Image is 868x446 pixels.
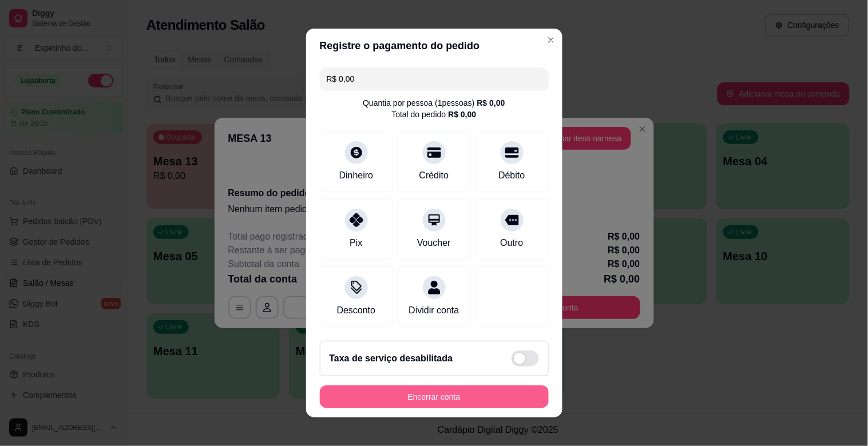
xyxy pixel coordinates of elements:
[306,29,562,63] header: Registre o pagamento do pedido
[339,169,374,182] div: Dinheiro
[337,304,376,317] div: Desconto
[498,169,525,182] div: Débito
[448,109,476,120] div: R$ 0,00
[542,31,560,49] button: Close
[320,385,549,408] button: Encerrar conta
[330,352,453,365] h2: Taxa de serviço desabilitada
[363,97,505,109] div: Quantia por pessoa ( 1 pessoas)
[500,236,523,250] div: Outro
[477,97,505,109] div: R$ 0,00
[350,236,362,250] div: Pix
[391,109,476,120] div: Total do pedido
[327,67,542,90] input: Ex.: hambúrguer de cordeiro
[419,169,449,182] div: Crédito
[417,236,451,250] div: Voucher
[409,304,459,317] div: Dividir conta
